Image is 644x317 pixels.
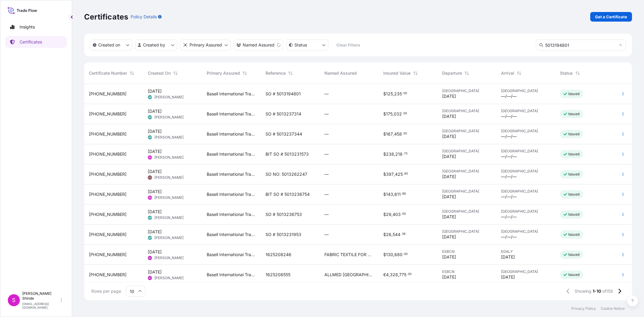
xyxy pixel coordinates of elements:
[442,133,456,139] span: [DATE]
[442,88,491,93] span: [GEOGRAPHIC_DATA]
[442,249,491,254] span: ESBCN
[324,191,329,197] span: —
[266,70,286,76] span: Reference
[501,194,517,200] span: —/—/—
[90,40,132,50] button: createdOn Filter options
[402,133,403,135] span: .
[574,70,581,77] button: Sort
[595,14,627,20] p: Get a Certificate
[89,272,126,278] span: [PHONE_NUMBER]
[501,88,550,93] span: [GEOGRAPHIC_DATA]
[398,273,399,277] span: ,
[5,36,67,48] a: Certificates
[501,234,517,240] span: —/—/—
[590,12,632,22] a: Get a Certificate
[393,192,394,196] span: ,
[501,269,550,274] span: [GEOGRAPHIC_DATA]
[501,93,517,99] span: —/—/—
[324,211,329,217] span: —
[393,132,394,136] span: ,
[383,92,386,96] span: $
[89,111,126,117] span: [PHONE_NUMBER]
[148,209,162,215] span: [DATE]
[154,235,184,240] span: [PERSON_NAME]
[154,115,184,120] span: [PERSON_NAME]
[404,253,408,255] span: 00
[501,229,550,234] span: [GEOGRAPHIC_DATA]
[501,70,514,76] span: Arrival
[148,128,162,134] span: [DATE]
[399,273,406,277] span: 775
[89,232,126,238] span: [PHONE_NUMBER]
[501,189,550,194] span: [GEOGRAPHIC_DATA]
[404,153,408,155] span: 75
[383,192,386,196] span: $
[148,88,162,94] span: [DATE]
[207,151,256,157] span: Basell International Trading FZE
[391,232,393,237] span: ,
[568,91,579,96] p: Issued
[393,92,394,96] span: ,
[154,155,184,160] span: [PERSON_NAME]
[568,252,579,257] p: Issued
[148,255,152,261] span: SC
[501,274,515,280] span: [DATE]
[393,212,401,217] span: 403
[148,108,162,114] span: [DATE]
[395,152,402,156] span: 218
[536,40,626,50] input: Search Certificate or Reference...
[408,273,412,275] span: 00
[22,302,59,309] p: [EMAIL_ADDRESS][DOMAIN_NAME]
[148,175,151,181] span: SS
[501,149,550,154] span: [GEOGRAPHIC_DATA]
[442,189,491,194] span: [GEOGRAPHIC_DATA]
[568,172,579,177] p: Issued
[602,288,613,294] span: of 158
[131,14,157,20] p: Policy Details
[393,253,394,257] span: ,
[386,232,391,237] span: 26
[89,252,126,258] span: [PHONE_NUMBER]
[89,131,126,137] span: [PHONE_NUMBER]
[501,214,517,220] span: —/—/—
[148,215,152,221] span: AP
[568,132,579,136] p: Issued
[403,173,404,175] span: .
[266,91,301,97] span: SO # 5013194801
[89,151,126,157] span: [PHONE_NUMBER]
[442,234,456,240] span: [DATE]
[501,129,550,133] span: [GEOGRAPHIC_DATA]
[383,172,386,176] span: $
[148,249,162,255] span: [DATE]
[501,209,550,214] span: [GEOGRAPHIC_DATA]
[266,111,301,117] span: SO # 5013237314
[89,191,126,197] span: [PHONE_NUMBER]
[593,288,601,294] span: 1-10
[148,114,152,120] span: AP
[98,42,120,48] p: Created on
[154,276,184,280] span: [PERSON_NAME]
[402,92,403,94] span: .
[402,233,406,235] span: 38
[89,211,126,217] span: [PHONE_NUMBER]
[463,70,470,77] button: Sort
[190,42,222,48] p: Primary Assured
[404,173,408,175] span: 60
[324,91,329,97] span: —
[442,229,491,234] span: [GEOGRAPHIC_DATA]
[266,171,307,177] span: SO NO: 5013262247
[442,214,456,220] span: [DATE]
[154,95,184,100] span: [PERSON_NAME]
[154,175,184,180] span: [PERSON_NAME]
[386,212,391,217] span: 29
[324,252,374,258] span: FABRIC TEXTILE FOR PRINTING AND HYGIENE PRODUCTS
[575,288,591,294] span: Showing
[241,70,248,77] button: Sort
[394,253,402,257] span: 680
[403,112,407,115] span: 00
[89,91,126,97] span: [PHONE_NUMBER]
[383,112,386,116] span: $
[389,273,390,277] span: ,
[207,191,256,197] span: Basell International Trading FZE
[568,152,579,157] p: Issued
